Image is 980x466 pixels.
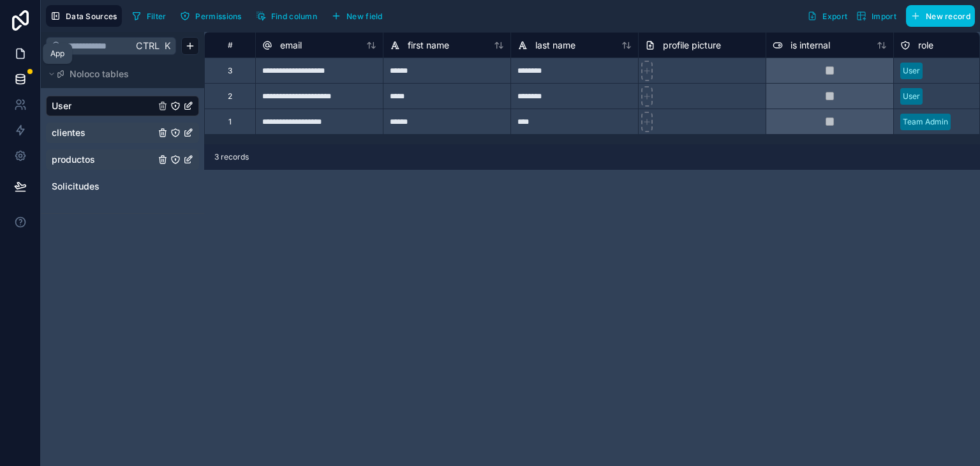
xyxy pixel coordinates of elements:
[50,49,64,59] div: App
[327,6,387,26] button: New field
[408,39,449,52] span: first name
[872,11,896,21] span: Import
[70,68,129,80] span: Noloco tables
[46,176,199,197] div: Solicitudes
[46,5,122,27] button: Data Sources
[903,65,920,77] div: User
[803,5,852,27] button: Export
[66,11,117,21] span: Data Sources
[228,91,232,101] div: 2
[663,39,721,52] span: profile picture
[46,123,199,143] div: clientes
[52,153,155,166] a: productos
[918,39,933,52] span: role
[52,100,155,112] a: User
[271,11,317,21] span: Find column
[127,6,171,26] button: Filter
[822,11,847,21] span: Export
[52,126,155,139] a: clientes
[903,116,948,128] div: Team Admin
[52,100,71,112] span: User
[852,5,901,27] button: Import
[228,117,232,127] div: 1
[46,96,199,116] div: User
[214,152,249,162] span: 3 records
[52,126,85,139] span: clientes
[926,11,970,21] span: New record
[52,180,100,193] span: Solicitudes
[52,153,95,166] span: productos
[147,11,167,21] span: Filter
[791,39,830,52] span: is internal
[906,5,975,27] button: New record
[903,91,920,102] div: User
[195,11,241,21] span: Permissions
[175,6,251,26] a: Permissions
[228,66,232,76] div: 3
[52,180,155,193] a: Solicitudes
[214,40,246,50] div: #
[46,149,199,170] div: productos
[901,5,975,27] a: New record
[535,39,575,52] span: last name
[163,41,172,50] span: K
[46,65,191,83] button: Noloco tables
[346,11,383,21] span: New field
[175,6,246,26] button: Permissions
[135,38,161,54] span: Ctrl
[280,39,302,52] span: email
[251,6,322,26] button: Find column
